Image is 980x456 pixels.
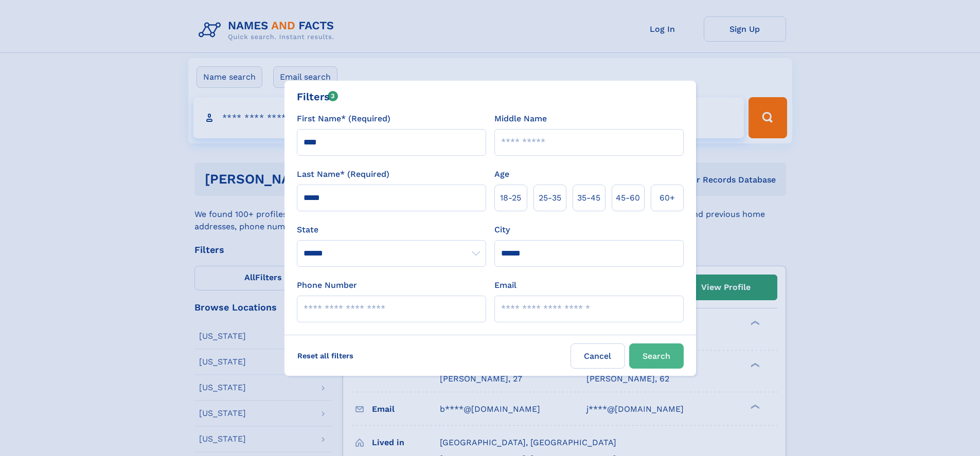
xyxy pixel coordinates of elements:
[577,192,600,204] span: 35‑45
[494,224,510,236] label: City
[571,343,625,369] label: Cancel
[494,168,509,180] label: Age
[539,192,561,204] span: 25‑35
[494,279,516,291] label: Email
[297,224,486,236] label: State
[291,343,360,368] label: Reset all filters
[616,192,640,204] span: 45‑60
[297,168,389,180] label: Last Name* (Required)
[297,279,357,291] label: Phone Number
[500,192,521,204] span: 18‑25
[297,113,390,125] label: First Name* (Required)
[660,192,675,204] span: 60+
[494,113,547,125] label: Middle Name
[629,343,684,369] button: Search
[297,89,338,104] div: Filters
